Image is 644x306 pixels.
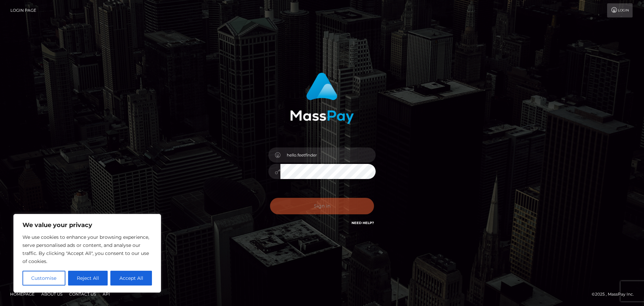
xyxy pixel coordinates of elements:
[22,271,65,286] button: Customise
[100,289,113,299] a: API
[7,289,37,299] a: Homepage
[22,221,152,229] p: We value your privacy
[66,289,99,299] a: Contact Us
[13,214,161,293] div: We value your privacy
[280,147,376,163] input: Username...
[352,221,374,225] a: Need Help?
[68,271,108,286] button: Reject All
[39,289,65,299] a: About Us
[22,233,152,265] p: We use cookies to enhance your browsing experience, serve personalised ads or content, and analys...
[10,3,36,17] a: Login Page
[592,291,639,298] div: © 2025 , MassPay Inc.
[607,3,633,17] a: Login
[290,73,354,124] img: MassPay Login
[110,271,152,286] button: Accept All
